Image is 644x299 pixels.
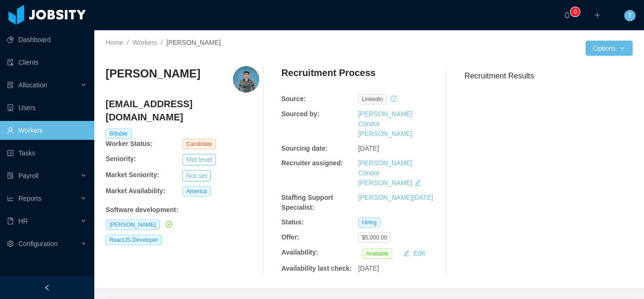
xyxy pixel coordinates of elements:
[18,172,39,179] span: Payroll
[7,240,14,247] i: icon: setting
[7,82,14,88] i: icon: solution
[132,39,157,46] a: Workers
[628,10,632,21] span: T
[18,195,41,202] span: Reports
[7,195,14,202] i: icon: line-chart
[106,220,160,230] span: [PERSON_NAME]
[399,248,429,259] button: icon: editEdit
[166,39,221,46] span: [PERSON_NAME]
[358,217,380,228] span: Hiring
[570,7,580,17] sup: 0
[281,66,376,79] h4: Recruitment Process
[281,218,304,226] b: Status:
[106,128,132,139] span: Billable
[106,140,152,147] b: Worker Status:
[586,41,633,56] button: Optionsicon: down
[281,110,320,118] b: Sourced by:
[7,98,87,117] a: icon: robotUsers
[165,221,172,228] i: icon: check-circle
[106,39,123,46] a: Home
[358,94,387,104] span: linkedin
[7,53,87,72] a: icon: auditClients
[182,170,211,181] button: Not set
[233,66,259,93] img: 73f5672a-8fc0-4046-bd56-121dfc05ceef.jpeg
[106,155,136,162] b: Seniority:
[281,233,299,241] b: Offer:
[7,218,14,224] i: icon: book
[281,145,328,152] b: Sourcing date:
[358,159,413,187] a: [PERSON_NAME] Cóndor [PERSON_NAME]
[127,39,129,46] span: /
[281,248,318,256] b: Availability:
[106,66,200,81] h3: [PERSON_NAME]
[281,194,333,211] b: Staffing Support Specialist:
[7,30,87,49] a: icon: pie-chartDashboard
[164,221,172,228] a: icon: check-circle
[414,179,421,186] i: icon: edit
[358,110,413,137] a: [PERSON_NAME] Cóndor [PERSON_NAME]
[7,172,14,179] i: icon: file-protect
[182,186,211,196] span: America
[106,97,259,124] h4: [EMAIL_ADDRESS][DOMAIN_NAME]
[390,95,397,102] i: icon: history
[358,194,433,201] a: [PERSON_NAME][DATE]
[358,145,379,152] span: [DATE]
[106,235,162,245] span: ReactJS Developer
[281,265,352,272] b: Availability last check:
[18,240,58,248] span: Configuration
[358,265,379,272] span: [DATE]
[182,154,216,165] button: Mid level
[7,144,87,162] a: icon: profileTasks
[564,12,570,18] i: icon: bell
[594,12,601,18] i: icon: plus
[106,171,159,179] b: Market Seniority:
[281,95,306,103] b: Source:
[7,121,87,140] a: icon: userWorkers
[106,187,165,195] b: Market Availability:
[18,81,47,89] span: Allocation
[281,159,343,167] b: Recruiter assigned:
[464,70,633,82] h3: Recruitment Results
[182,139,216,149] span: Candidate
[358,232,391,243] span: $5,000.00
[18,217,28,225] span: HR
[106,206,178,214] b: Software development :
[161,39,163,46] span: /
